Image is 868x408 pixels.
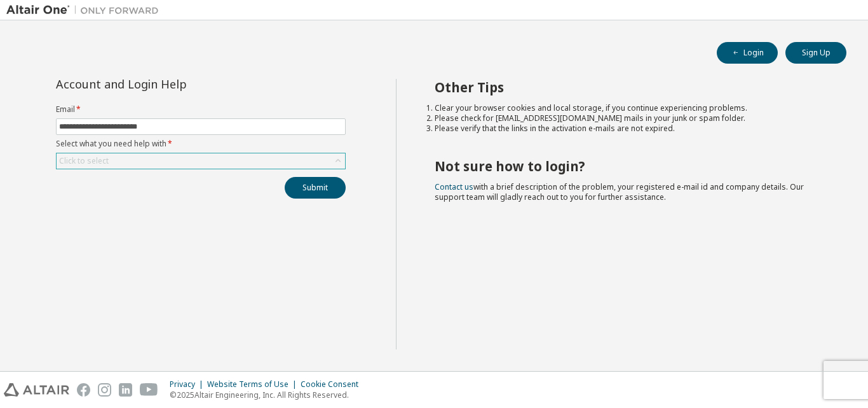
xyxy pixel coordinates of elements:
a: Contact us [435,181,473,192]
p: © 2025 Altair Engineering, Inc. All Rights Reserved. [170,390,366,400]
button: Login [717,42,778,64]
li: Please check for [EMAIL_ADDRESS][DOMAIN_NAME] mails in your junk or spam folder. [435,113,824,123]
img: linkedin.svg [119,383,132,397]
div: Website Terms of Use [207,379,301,390]
div: Cookie Consent [301,379,366,390]
img: youtube.svg [140,383,158,397]
div: Account and Login Help [56,79,288,89]
div: Privacy [170,379,207,390]
span: with a brief description of the problem, your registered e-mail id and company details. Our suppo... [435,181,804,202]
h2: Not sure how to login? [435,158,824,174]
label: Email [56,104,346,115]
li: Please verify that the links in the activation e-mails are not expired. [435,123,824,134]
label: Select what you need help with [56,139,346,149]
img: facebook.svg [77,383,90,397]
button: Sign Up [785,42,846,64]
div: Click to select [59,156,109,166]
button: Submit [285,177,346,199]
div: Click to select [57,153,345,169]
img: instagram.svg [98,383,111,397]
h2: Other Tips [435,79,824,95]
img: altair_logo.svg [4,383,69,397]
img: Altair One [6,4,165,17]
li: Clear your browser cookies and local storage, if you continue experiencing problems. [435,103,824,113]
